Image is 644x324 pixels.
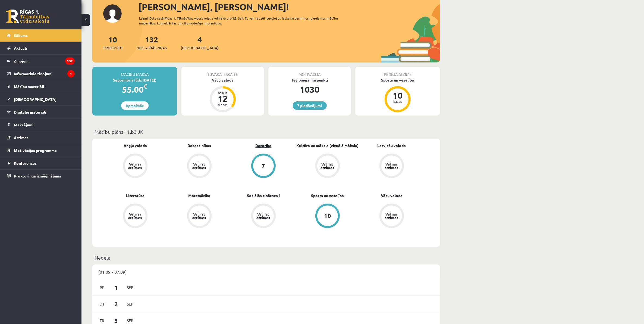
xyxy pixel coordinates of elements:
[389,91,406,100] div: 10
[65,57,75,65] i: 132
[268,67,351,77] div: Motivācija
[124,300,136,308] span: Sep
[355,67,440,77] div: Pēdējā atzīme
[7,93,75,105] a: [DEMOGRAPHIC_DATA]
[95,254,438,261] p: Nedēļa
[139,0,440,13] div: [PERSON_NAME], [PERSON_NAME]!
[103,204,167,229] a: Vēl nav atzīmes
[121,101,149,110] a: Apmaksāt
[14,55,75,67] legend: Ziņojumi
[7,157,75,169] a: Konferences
[7,42,75,54] a: Aktuāli
[355,77,440,113] a: Sports un veselība 10 balles
[262,163,265,169] div: 7
[126,193,144,198] a: Literatūra
[7,119,75,131] a: Maksājumi
[355,77,440,83] div: Sports un veselība
[297,143,359,148] a: Kultūra un māksla (vizuālā māksla)
[14,33,28,38] span: Sākums
[92,83,177,96] div: 55.00
[181,77,264,113] a: Vācu valoda Atlicis 12 dienas
[192,212,207,219] div: Vēl nav atzīmes
[167,204,231,229] a: Vēl nav atzīmes
[360,154,424,179] a: Vēl nav atzīmes
[268,77,351,83] div: Tev pieejamie punkti
[7,131,75,144] a: Atzīmes
[14,161,37,166] span: Konferences
[96,300,108,308] span: Ot
[95,128,438,135] p: Mācību plāns 11.b3 JK
[14,119,75,131] legend: Maksājumi
[128,212,143,219] div: Vēl nav atzīmes
[92,67,177,77] div: Mācību maksa
[324,213,331,219] div: 10
[128,162,143,169] div: Vēl nav atzīmes
[108,283,125,292] span: 1
[247,193,280,198] a: Sociālās zinātnes I
[139,16,348,26] div: Laipni lūgts savā Rīgas 1. Tālmācības vidusskolas skolnieka profilā. Šeit Tu vari redzēt tuvojošo...
[378,143,406,148] a: Latviešu valoda
[231,154,296,179] a: 7
[6,10,49,23] a: Rīgas 1. Tālmācības vidusskola
[256,212,271,219] div: Vēl nav atzīmes
[360,204,424,229] a: Vēl nav atzīmes
[181,45,218,51] span: [DEMOGRAPHIC_DATA]
[215,91,231,94] div: Atlicis
[14,67,75,80] legend: Informatīvie ziņojumi
[215,103,231,106] div: dienas
[293,101,327,110] a: 7 piedāvājumi
[108,300,125,309] span: 2
[188,143,211,148] a: Dabaszinības
[296,154,360,179] a: Vēl nav atzīmes
[384,212,399,219] div: Vēl nav atzīmes
[124,283,136,292] span: Sep
[136,35,167,51] a: 132Neizlasītās ziņas
[96,283,108,292] span: Pr
[14,173,61,178] span: Proktoringa izmēģinājums
[7,55,75,67] a: Ziņojumi132
[14,84,44,89] span: Mācību materiāli
[381,193,403,198] a: Vācu valoda
[136,45,167,51] span: Neizlasītās ziņas
[103,154,167,179] a: Vēl nav atzīmes
[231,204,296,229] a: Vēl nav atzīmes
[7,106,75,118] a: Digitālie materiāli
[256,143,272,148] a: Datorika
[167,154,231,179] a: Vēl nav atzīmes
[320,162,335,169] div: Vēl nav atzīmes
[389,100,406,103] div: balles
[384,162,399,169] div: Vēl nav atzīmes
[14,46,27,51] span: Aktuāli
[67,70,75,77] i: 1
[311,193,344,198] a: Sports un veselība
[296,204,360,229] a: 10
[189,193,211,198] a: Matemātika
[7,67,75,80] a: Informatīvie ziņojumi1
[181,35,218,51] a: 4[DEMOGRAPHIC_DATA]
[181,77,264,83] div: Vācu valoda
[14,135,29,140] span: Atzīmes
[144,82,147,90] span: €
[7,29,75,42] a: Sākums
[192,162,207,169] div: Vēl nav atzīmes
[181,67,264,77] div: Tuvākā ieskaite
[7,144,75,157] a: Motivācijas programma
[14,110,46,114] span: Digitālie materiāli
[124,143,147,148] a: Angļu valoda
[7,80,75,93] a: Mācību materiāli
[14,148,57,153] span: Motivācijas programma
[14,97,56,102] span: [DEMOGRAPHIC_DATA]
[92,264,440,279] div: (01.09 - 07.09)
[268,83,351,96] div: 1030
[215,94,231,103] div: 12
[92,77,177,83] div: Septembris (līdz [DATE])
[103,35,122,51] a: 10Priekšmeti
[7,170,75,182] a: Proktoringa izmēģinājums
[103,45,122,51] span: Priekšmeti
